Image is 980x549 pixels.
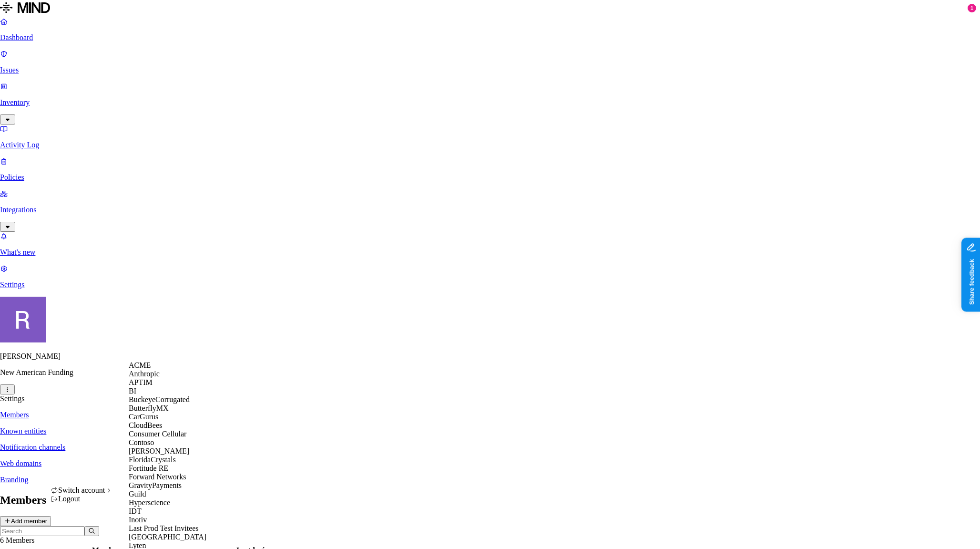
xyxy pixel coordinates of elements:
span: GravityPayments [129,481,182,489]
div: Logout [51,495,112,503]
span: BuckeyeCorrugated [129,395,190,404]
span: APTIM [129,378,153,386]
span: Consumer Cellular [129,430,186,438]
span: ButterflyMX [129,404,169,412]
span: Hyperscience [129,498,170,507]
span: Switch account [58,486,105,494]
span: CarGurus [129,413,158,421]
span: Guild [129,490,146,498]
span: Fortitude RE [129,464,168,472]
span: ACME [129,361,151,369]
span: CloudBees [129,421,162,429]
span: [PERSON_NAME] [129,447,189,455]
span: Last Prod Test Invitees [129,524,199,532]
span: IDT [129,507,142,515]
span: FloridaCrystals [129,456,176,464]
span: Anthropic [129,370,160,378]
span: Contoso [129,438,154,446]
span: BI [129,387,136,395]
span: Forward Networks [129,473,186,481]
span: Inotiv [129,516,147,524]
span: [GEOGRAPHIC_DATA] [129,533,206,541]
